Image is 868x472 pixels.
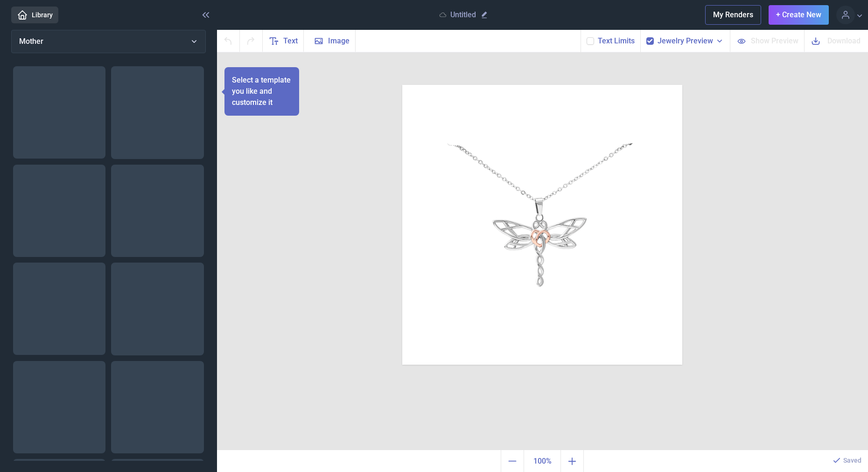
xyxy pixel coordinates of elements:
button: Redo [240,30,263,52]
button: Mother [11,30,206,53]
button: Actual size [524,450,561,472]
button: Download [804,30,868,52]
img: Mothers Day [111,361,204,454]
span: Jewelry Preview [658,35,713,47]
img: Thanks mom, for gifting me life [111,66,204,159]
img: Message Card Mother day [13,263,105,355]
button: Text Limits [598,35,635,47]
button: Show Preview [730,30,804,52]
button: Undo [217,30,240,52]
button: + Create New [769,5,829,25]
img: Mother is someone you laugh with [13,165,105,257]
span: Image [328,35,350,47]
button: Zoom in [561,450,584,472]
p: Select a template you like and customize it [232,75,292,108]
a: Library [11,7,58,23]
img: Mom - I'm assured of your love [111,263,204,355]
p: Saved [843,456,861,465]
button: Jewelry Preview [658,35,724,47]
button: Image [304,30,356,52]
span: Download [827,35,861,46]
img: Dear Mom I love you so much [111,165,204,257]
button: My Renders [705,5,761,25]
img: We will meet again [13,361,105,453]
span: Text [283,35,298,47]
span: Mother [19,37,43,46]
button: Text [263,30,304,52]
button: Zoom out [501,450,524,472]
img: Mama was my greatest teacher [13,66,105,159]
span: 100% [526,452,559,471]
span: Show Preview [751,35,798,46]
p: Untitled [450,10,476,20]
